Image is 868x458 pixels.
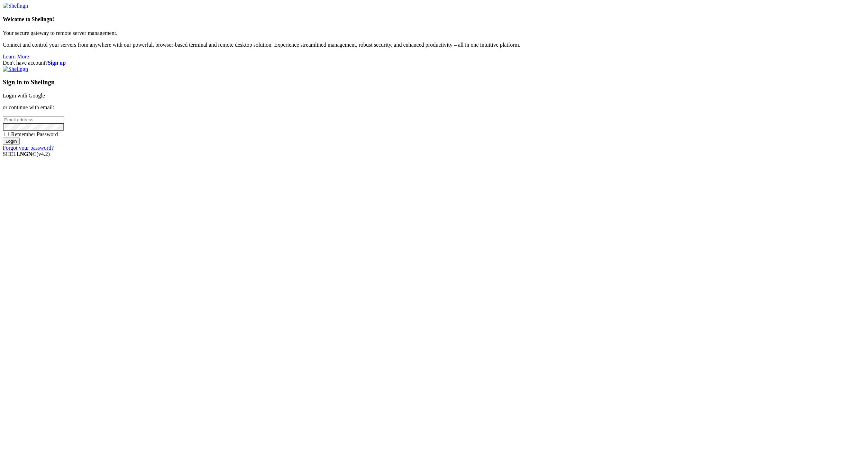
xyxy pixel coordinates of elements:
[3,78,865,86] h3: Sign in to Shellngn
[3,16,865,22] h4: Welcome to Shellngn!
[3,138,20,145] input: Login
[3,151,50,157] span: SHELL ©
[3,66,28,72] img: Shellngn
[3,93,45,99] a: Login with Google
[3,104,865,111] p: or continue with email:
[3,42,865,48] p: Connect and control your servers from anywhere with our powerful, browser-based terminal and remo...
[3,145,54,151] a: Forgot your password?
[37,151,50,157] span: 4.2.0
[3,54,29,59] a: Learn More
[48,60,66,66] a: Sign up
[3,3,28,9] img: Shellngn
[4,132,9,136] input: Remember Password
[3,116,64,123] input: Email address
[11,131,58,137] span: Remember Password
[20,151,33,157] b: NGN
[3,30,865,36] p: Your secure gateway to remote server management.
[3,60,865,66] div: Don't have account?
